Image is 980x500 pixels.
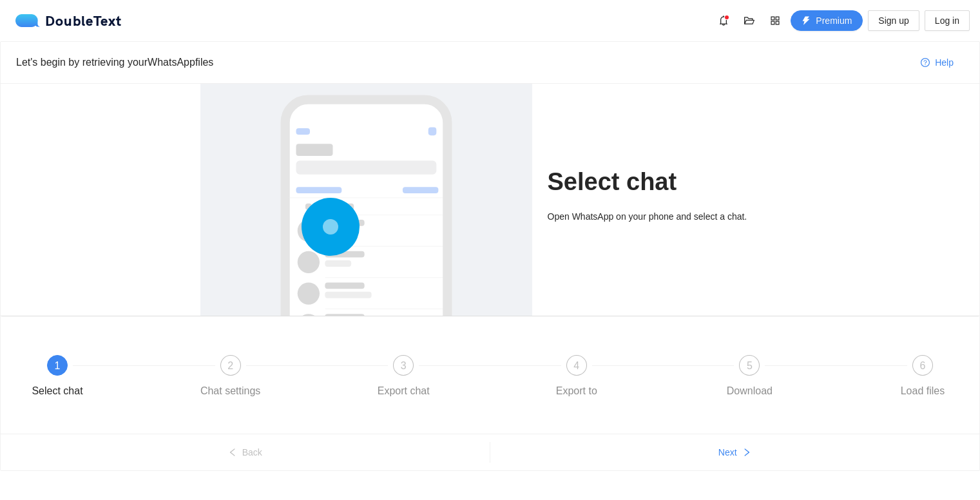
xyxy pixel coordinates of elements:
button: folder-open [739,10,760,31]
span: 4 [573,360,579,371]
button: leftBack [1,442,490,463]
span: 2 [227,360,233,371]
div: 1Select chat [20,355,193,401]
span: Help [935,55,954,70]
div: Let's begin by retrieving your WhatsApp files [16,54,910,70]
button: thunderboltPremium [791,10,863,31]
span: 6 [920,360,926,371]
span: Sign up [878,14,908,28]
div: 2Chat settings [193,355,367,401]
div: Chat settings [200,381,260,401]
span: Premium [816,14,852,28]
span: Log in [935,14,959,28]
button: Nextright [490,442,980,463]
div: Export to [556,381,597,401]
div: 3Export chat [366,355,539,401]
div: Export chat [378,381,430,401]
a: logoDoubleText [15,14,122,27]
span: question-circle [921,58,930,68]
span: 3 [401,360,407,371]
img: logo [15,14,45,27]
span: Next [718,445,737,459]
span: thunderbolt [802,16,811,26]
span: 5 [747,360,753,371]
div: 6Load files [885,355,960,401]
button: Log in [925,10,970,31]
span: bell [714,15,733,26]
h1: Select chat [548,167,780,197]
button: bell [713,10,734,31]
div: Download [727,381,773,401]
button: question-circleHelp [910,52,964,73]
span: folder-open [740,15,759,26]
div: Load files [901,381,945,401]
div: Open WhatsApp on your phone and select a chat. [548,209,780,224]
button: Sign up [868,10,919,31]
button: appstore [765,10,785,31]
div: 5Download [712,355,885,401]
div: DoubleText [15,14,122,27]
span: 1 [55,360,61,371]
span: appstore [765,15,785,26]
div: 4Export to [539,355,713,401]
span: right [742,448,751,458]
div: Select chat [32,381,82,401]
